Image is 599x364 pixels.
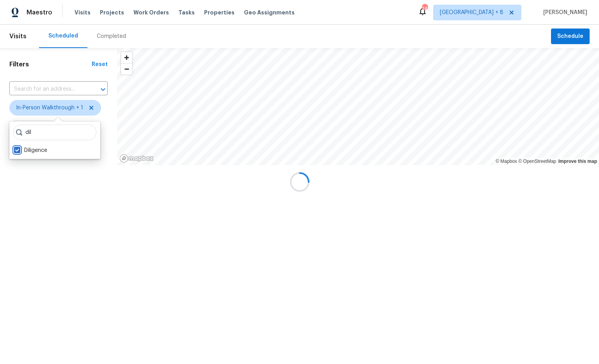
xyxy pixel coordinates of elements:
a: Mapbox homepage [119,154,154,163]
div: 240 [422,5,427,12]
span: Zoom out [121,64,132,75]
a: OpenStreetMap [518,159,556,164]
label: Diligence [14,146,47,154]
button: Zoom in [121,52,132,63]
a: Mapbox [496,159,517,164]
button: Zoom out [121,63,132,75]
a: Improve this map [558,159,597,164]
